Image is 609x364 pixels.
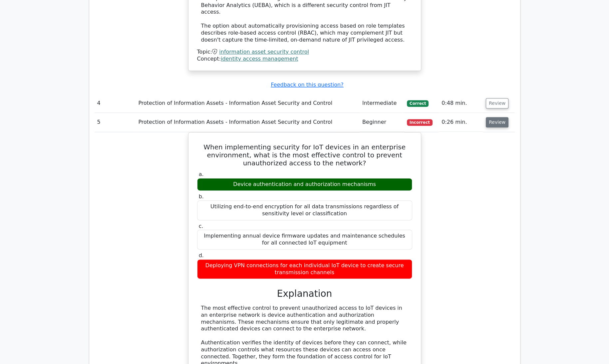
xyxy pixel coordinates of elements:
[197,178,412,191] div: Device authentication and authorization mechanisms
[136,94,360,113] td: Protection of Information Assets - Information Asset Security and Control
[221,56,298,62] a: identity access management
[197,56,412,63] div: Concept:
[199,252,204,259] span: d.
[95,94,136,113] td: 4
[199,193,204,200] span: b.
[439,94,483,113] td: 0:48 min.
[197,49,412,56] div: Topic:
[407,119,433,126] span: Incorrect
[196,143,413,167] h5: When implementing security for IoT devices in an enterprise environment, what is the most effecti...
[95,113,136,132] td: 5
[197,230,412,250] div: Implementing annual device firmware updates and maintenance schedules for all connected IoT equip...
[201,288,408,299] h3: Explanation
[407,100,429,107] span: Correct
[439,113,483,132] td: 0:26 min.
[271,82,343,88] a: Feedback on this question?
[360,94,404,113] td: Intermediate
[197,200,412,220] div: Utilizing end-to-end encryption for all data transmissions regardless of sensitivity level or cla...
[199,223,203,229] span: c.
[486,98,508,108] button: Review
[486,117,508,127] button: Review
[199,171,204,177] span: a.
[197,259,412,279] div: Deploying VPN connections for each individual IoT device to create secure transmission channels
[136,113,360,132] td: Protection of Information Assets - Information Asset Security and Control
[360,113,404,132] td: Beginner
[219,49,309,55] a: information asset security control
